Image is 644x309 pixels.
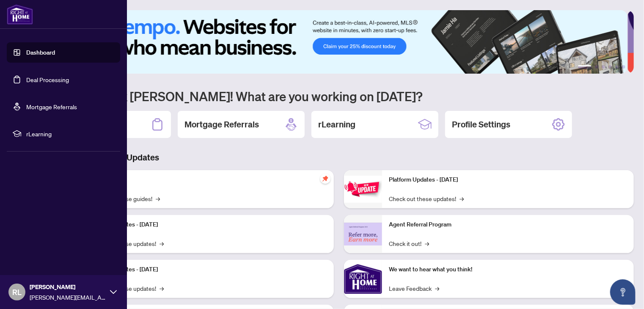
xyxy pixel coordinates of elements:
a: Mortgage Referrals [26,103,77,110]
a: Dashboard [26,49,55,56]
img: Platform Updates - June 23, 2025 [344,176,382,202]
span: → [425,239,429,248]
span: rLearning [26,129,114,138]
button: 3 [602,65,605,69]
button: Open asap [610,279,636,305]
img: We want to hear what you think! [344,260,382,298]
p: Platform Updates - [DATE] [89,265,327,274]
h2: Mortgage Referrals [184,119,259,130]
button: 1 [578,65,592,69]
span: → [435,284,439,293]
p: Self-Help [89,175,327,185]
button: 6 [622,65,625,69]
img: Agent Referral Program [344,223,382,246]
h3: Brokerage & Industry Updates [44,152,634,163]
h1: Welcome back [PERSON_NAME]! What are you working on [DATE]? [44,88,634,104]
a: Check out these updates!→ [389,194,464,203]
p: Platform Updates - [DATE] [89,220,327,229]
button: 2 [595,65,598,69]
span: [PERSON_NAME][EMAIL_ADDRESS][PERSON_NAME][DOMAIN_NAME] [30,292,106,302]
span: → [160,239,164,248]
p: Platform Updates - [DATE] [389,175,627,185]
button: 4 [608,65,612,69]
a: Check it out!→ [389,239,429,248]
img: logo [7,4,33,25]
span: [PERSON_NAME] [30,282,106,292]
p: Agent Referral Program [389,220,627,229]
h2: Profile Settings [452,119,510,130]
button: 5 [615,65,619,69]
span: → [160,284,164,293]
a: Deal Processing [26,76,69,83]
a: Leave Feedback→ [389,284,439,293]
p: We want to hear what you think! [389,265,627,274]
span: RL [12,286,22,298]
span: → [156,194,160,203]
h2: rLearning [318,119,355,130]
span: → [460,194,464,203]
img: Slide 0 [44,10,627,74]
span: pushpin [320,174,330,184]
